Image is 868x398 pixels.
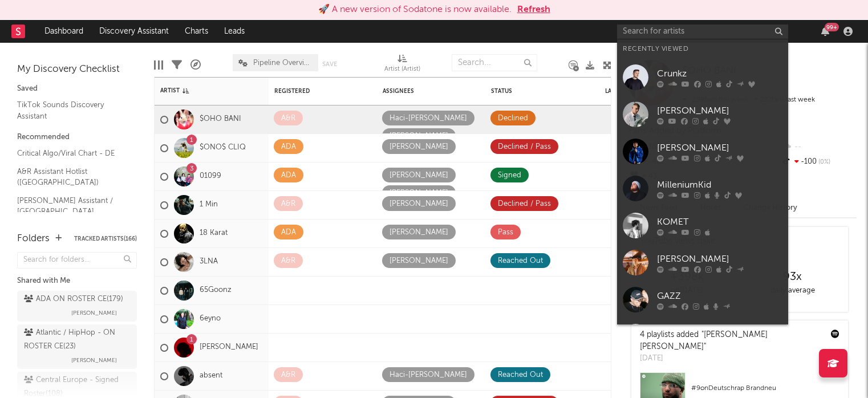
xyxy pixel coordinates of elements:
a: [PERSON_NAME] [617,244,788,281]
div: A&R [281,112,295,125]
div: Artist [160,87,246,94]
button: 99+ [821,27,829,36]
div: [PERSON_NAME] [390,169,448,182]
a: 01099 [200,172,221,181]
a: [PERSON_NAME] [617,96,788,133]
div: ADA [281,226,296,239]
div: Filters [172,48,182,82]
a: Discovery Assistant [91,20,177,43]
a: [PERSON_NAME] Assistant / [GEOGRAPHIC_DATA] [17,194,125,218]
div: [PERSON_NAME] [390,129,448,143]
button: Tracked Artists(166) [74,236,137,242]
span: [PERSON_NAME] [71,354,117,367]
div: 99 + [825,23,839,31]
span: Pipeline Overview [253,59,313,67]
a: 18 Karat [200,229,228,238]
div: Pass [498,226,513,239]
div: [DATE] [640,353,822,364]
div: Status [491,88,565,95]
div: Declined [498,112,528,125]
div: [PERSON_NAME] [390,197,448,211]
button: Refresh [517,3,550,17]
button: Save [322,61,337,67]
div: 93 x [740,270,845,284]
input: Search for artists [617,25,788,39]
a: 6eyno [200,314,221,324]
input: Search... [452,54,537,71]
div: Edit Columns [154,48,163,82]
a: Crunkz [617,59,788,96]
div: A&R [281,254,295,268]
div: [PERSON_NAME] [657,141,782,155]
a: 3LNA [200,257,218,267]
a: $ONO$ CLIQ [200,143,246,153]
a: [PERSON_NAME] [617,133,788,170]
div: # 9 on Deutschrap Brandneu [691,381,839,395]
a: Atlantic / HipHop - ON ROSTER CE(23)[PERSON_NAME] [17,324,137,369]
a: Critical Algo/Viral Chart - DE [17,147,125,160]
a: MilleniumKid [617,170,788,207]
div: [PERSON_NAME] [390,140,448,154]
div: Artist (Artist) [384,63,420,76]
div: My Discovery Checklist [17,63,137,76]
div: A&R [281,197,295,211]
div: A&R [281,368,295,382]
div: 🚀 A new version of Sodatone is now available. [318,3,512,17]
input: Search for folders... [17,252,137,269]
div: Recommended [17,131,137,144]
div: 4 playlists added [640,329,822,353]
div: Haci-[PERSON_NAME] [390,112,467,125]
div: Haci-[PERSON_NAME] [390,368,467,382]
a: KOMET [617,207,788,244]
div: ADA [281,169,296,182]
span: [PERSON_NAME] [71,306,117,320]
div: -100 [781,155,857,169]
a: Dashboard [36,20,91,43]
div: Recently Viewed [623,42,782,56]
div: ADA [281,140,296,154]
a: 65Goonz [200,286,232,295]
div: A&R Pipeline [190,48,201,82]
div: [PERSON_NAME] [390,226,448,239]
a: Charts [177,20,216,43]
a: "[PERSON_NAME] [PERSON_NAME]" [640,331,768,351]
div: [PERSON_NAME] [657,104,782,117]
div: [PERSON_NAME] [390,186,448,200]
div: [PERSON_NAME] [390,254,448,268]
a: GAZZ [617,281,788,318]
div: Reached Out [498,254,543,268]
a: A&R Assistant Hotlist ([GEOGRAPHIC_DATA]) [17,165,125,189]
div: Reached Out [498,368,543,382]
div: ADA ON ROSTER CE ( 179 ) [24,293,123,306]
div: Saved [17,82,137,96]
div: Declined / Pass [498,140,551,154]
div: Artist (Artist) [384,48,420,82]
div: Folders [17,232,50,246]
div: Registered [274,88,343,95]
div: Crunkz [657,67,782,80]
div: Signed [498,169,521,182]
div: [PERSON_NAME] [657,252,782,266]
a: [PERSON_NAME] [200,343,258,352]
a: absent [200,371,222,381]
a: Leads [216,20,253,43]
div: Declined / Pass [498,197,551,211]
div: Shared with Me [17,274,137,288]
div: daily average [740,284,845,298]
div: Assignees [383,88,463,95]
a: TikTok Sounds Discovery Assistant [17,99,125,122]
a: $OHO BANI [200,115,241,124]
a: ADA ON ROSTER CE(179)[PERSON_NAME] [17,291,137,322]
div: GAZZ [657,289,782,303]
div: MilleniumKid [657,178,782,192]
a: LoSin [617,318,788,355]
span: 0 % [817,159,830,165]
a: 1 Min [200,200,218,210]
div: -- [781,140,857,155]
div: KOMET [657,215,782,229]
div: Atlantic / HipHop - ON ROSTER CE ( 23 ) [24,326,127,354]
